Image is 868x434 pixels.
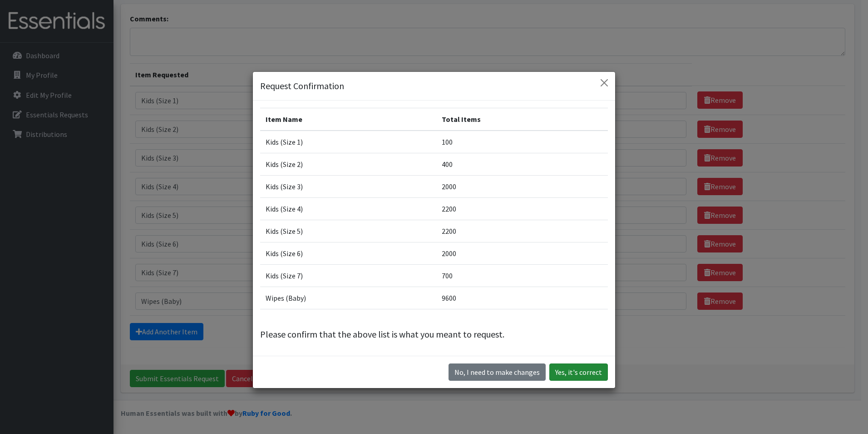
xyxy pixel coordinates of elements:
[436,242,608,264] td: 2000
[436,220,608,242] td: 2200
[260,328,608,341] p: Please confirm that the above list is what you meant to request.
[260,108,436,131] th: Item Name
[549,363,608,381] button: Yes, it's correct
[597,76,612,90] button: Close
[436,175,608,197] td: 2000
[436,197,608,220] td: 2200
[260,153,436,175] td: Kids (Size 2)
[260,79,344,93] h5: Request Confirmation
[260,242,436,264] td: Kids (Size 6)
[260,287,436,309] td: Wipes (Baby)
[436,287,608,309] td: 9600
[436,131,608,153] td: 100
[449,363,546,381] button: No I need to make changes
[260,197,436,220] td: Kids (Size 4)
[436,264,608,287] td: 700
[260,220,436,242] td: Kids (Size 5)
[260,131,436,153] td: Kids (Size 1)
[436,153,608,175] td: 400
[260,175,436,197] td: Kids (Size 3)
[436,108,608,131] th: Total Items
[260,264,436,287] td: Kids (Size 7)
